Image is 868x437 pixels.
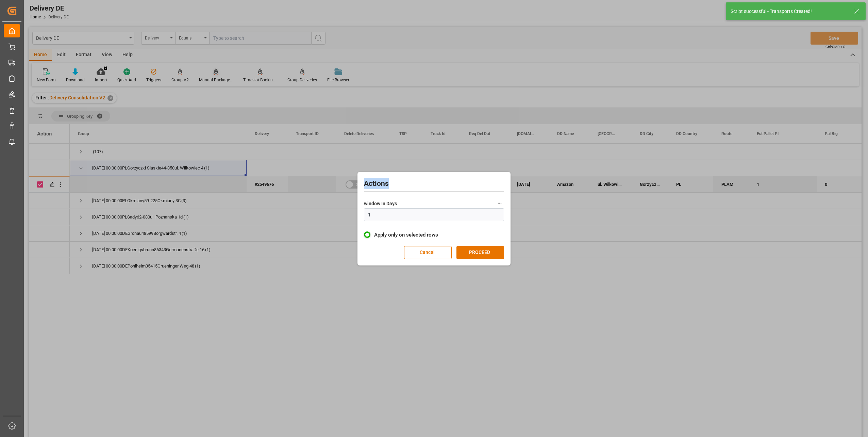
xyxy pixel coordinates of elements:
[456,246,504,259] button: PROCEED
[364,200,397,207] span: window In Days
[731,8,848,15] div: Script successful - Transports Created!
[364,208,504,221] input: -
[404,246,452,259] button: Cancel
[495,199,504,208] button: window In Days
[364,231,504,239] label: Apply only on selected rows
[364,178,504,189] h2: Actions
